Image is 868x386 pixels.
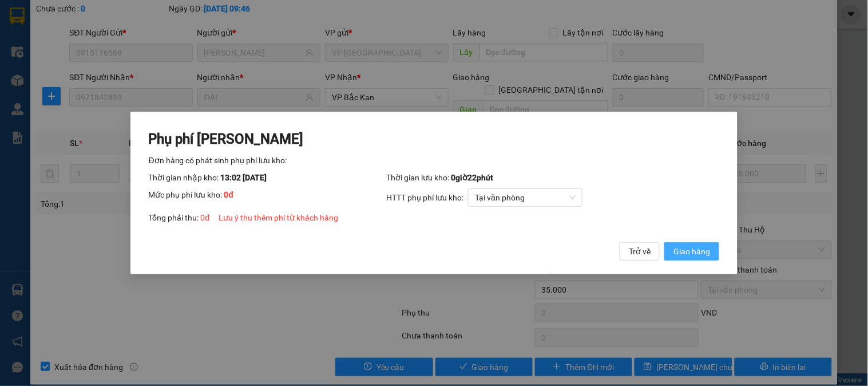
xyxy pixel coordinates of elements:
[149,211,720,224] div: Tổng phải thu:
[149,131,304,147] span: Phụ phí [PERSON_NAME]
[149,154,720,167] div: Đơn hàng có phát sinh phụ phí lưu kho:
[386,171,719,184] div: Thời gian lưu kho:
[221,173,267,182] span: 13:02 [DATE]
[107,28,478,42] li: 271 - [PERSON_NAME] - [GEOGRAPHIC_DATA] - [GEOGRAPHIC_DATA]
[451,173,493,182] span: 0 giờ 22 phút
[149,188,387,207] div: Mức phụ phí lưu kho:
[149,171,387,184] div: Thời gian nhập kho:
[475,189,576,206] span: Tại văn phòng
[14,78,137,97] b: GỬI : VP Bắc Kạn
[629,245,651,258] span: Trở về
[673,245,710,258] span: Giao hàng
[219,213,338,222] span: Lưu ý thu thêm phí từ khách hàng
[201,213,210,222] span: 0 đ
[14,14,100,72] img: logo.jpg
[620,242,660,261] button: Trở về
[224,190,234,199] span: 0 đ
[386,188,719,207] div: HTTT phụ phí lưu kho:
[664,242,719,261] button: Giao hàng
